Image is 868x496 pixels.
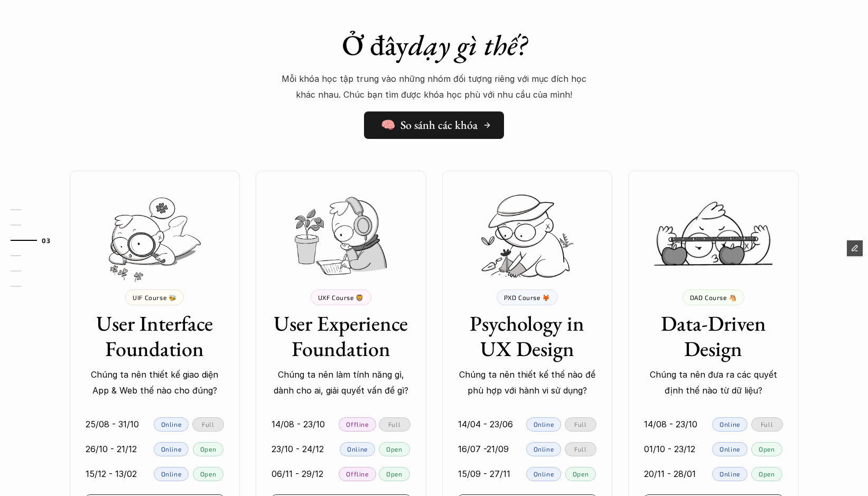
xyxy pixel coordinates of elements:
[644,311,783,361] h3: Data-Driven Design
[86,466,137,482] p: 15/12 - 13/02
[534,420,554,428] p: Online
[644,416,697,432] p: 14/08 - 23/10
[644,466,696,482] p: 20/11 - 28/01
[346,470,368,478] p: Offline
[720,470,740,478] p: Online
[534,445,554,453] p: Online
[574,420,586,428] p: Full
[388,420,400,428] p: Full
[347,445,368,453] p: Online
[200,470,216,478] p: Open
[458,466,510,482] p: 15/09 - 27/11
[272,466,323,482] p: 06/11 - 29/12
[458,367,597,399] p: Chúng ta nên thiết kế thế nào để phù hợp với hành vi sử dụng?
[504,294,550,301] p: PXD Course 🦊
[364,111,504,139] a: 🧠 So sánh các khóa
[720,420,740,428] p: Online
[408,26,527,63] em: dạy gì thế?
[386,445,402,453] p: Open
[458,311,597,361] h3: Psychology in UX Design
[11,234,61,247] a: 03
[161,470,182,478] p: Online
[534,470,554,478] p: Online
[86,311,225,361] h3: User Interface Foundation
[458,416,513,432] p: 14/04 - 23/06
[761,420,773,428] p: Full
[161,420,182,428] p: Online
[690,294,737,301] p: DAD Course 🐴
[458,441,509,457] p: 16/07 -21/09
[133,294,176,301] p: UIF Course 🐝
[573,470,589,478] p: Open
[200,445,216,453] p: Open
[86,441,137,457] p: 26/10 - 21/12
[759,470,774,478] p: Open
[272,311,410,361] h3: User Experience Foundation
[346,420,368,428] p: Offline
[318,294,364,301] p: UXF Course 🦁
[272,367,410,399] p: Chúng ta nên làm tính năng gì, dành cho ai, giải quyết vấn đề gì?
[272,441,324,457] p: 23/10 - 24/12
[644,441,695,457] p: 01/10 - 23/12
[386,470,402,478] p: Open
[276,71,593,103] p: Mỗi khóa học tập trung vào những nhóm đối tượng riêng với mục đích học khác nhau. Chúc bạn tìm đư...
[249,28,619,62] h1: Ở đây
[720,445,740,453] p: Online
[574,445,586,453] p: Full
[272,416,325,432] p: 14/08 - 23/10
[202,420,214,428] p: Full
[644,367,783,399] p: Chúng ta nên đưa ra các quyết định thế nào từ dữ liệu?
[759,445,774,453] p: Open
[381,118,478,132] h5: 🧠 So sánh các khóa
[86,416,139,432] p: 25/08 - 31/10
[86,367,225,399] p: Chúng ta nên thiết kế giao diện App & Web thế nào cho đúng?
[161,445,182,453] p: Online
[42,237,50,244] strong: 03
[847,240,863,256] button: Edit Framer Content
